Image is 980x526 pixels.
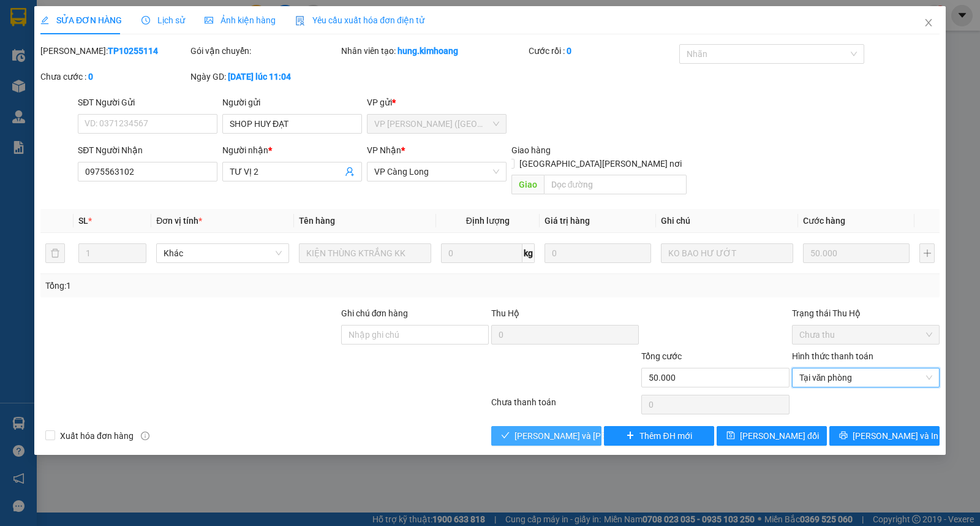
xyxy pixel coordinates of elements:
[164,244,281,262] span: Khác
[639,429,692,443] span: Thêm ĐH mới
[222,96,362,109] div: Người gửi
[490,395,640,417] div: Chưa thanh toán
[799,368,932,387] span: Tại văn phòng
[604,426,714,446] button: plusThêm ĐH mới
[78,216,88,226] span: SL
[717,426,827,446] button: save[PERSON_NAME] đổi
[514,429,680,443] span: [PERSON_NAME] và [PERSON_NAME] hàng
[803,243,910,263] input: 0
[190,70,338,83] div: Ngày GD:
[567,46,571,56] b: 0
[529,44,676,58] div: Cước rồi :
[491,308,519,318] span: Thu Hộ
[341,44,527,58] div: Nhân viên tạo:
[792,307,940,320] div: Trạng thái Thu Hộ
[141,16,150,25] span: clock-circle
[40,70,188,83] div: Chưa cước :
[924,18,933,28] span: close
[88,72,93,82] b: 0
[295,15,424,25] span: Yêu cầu xuất hóa đơn điện tử
[853,429,938,443] span: [PERSON_NAME] và In
[398,46,458,56] b: hung.kimhoang
[919,243,935,263] button: plus
[367,96,507,109] div: VP gửi
[661,243,793,263] input: Ghi Chú
[803,216,845,226] span: Cước hàng
[799,326,932,344] span: Chưa thu
[511,175,544,194] span: Giao
[45,279,379,292] div: Tổng: 1
[345,167,355,177] span: user-add
[374,162,499,181] span: VP Càng Long
[45,243,65,263] button: delete
[299,216,335,226] span: Tên hàng
[544,175,687,194] input: Dọc đường
[839,431,848,441] span: printer
[341,325,489,345] input: Ghi chú đơn hàng
[626,431,635,441] span: plus
[205,16,213,25] span: picture
[341,308,409,318] label: Ghi chú đơn hàng
[514,157,687,170] span: [GEOGRAPHIC_DATA][PERSON_NAME] nơi
[726,431,735,441] span: save
[374,115,499,133] span: VP Trần Phú (Hàng)
[40,15,122,25] span: SỬA ĐƠN HÀNG
[228,72,291,82] b: [DATE] lúc 11:04
[141,15,185,25] span: Lịch sử
[641,351,682,361] span: Tổng cước
[829,426,940,446] button: printer[PERSON_NAME] và In
[466,216,510,226] span: Định lượng
[190,44,338,58] div: Gói vận chuyển:
[740,429,819,443] span: [PERSON_NAME] đổi
[78,96,217,109] div: SĐT Người Gửi
[367,145,401,155] span: VP Nhận
[522,243,535,263] span: kg
[501,431,510,441] span: check
[40,44,188,58] div: [PERSON_NAME]:
[545,216,590,226] span: Giá trị hàng
[141,432,149,440] span: info-circle
[205,15,276,25] span: Ảnh kiện hàng
[108,46,158,56] b: TP10255114
[491,426,601,446] button: check[PERSON_NAME] và [PERSON_NAME] hàng
[295,16,305,26] img: icon
[55,429,138,443] span: Xuất hóa đơn hàng
[299,243,431,263] input: VD: Bàn, Ghế
[511,145,551,155] span: Giao hàng
[156,216,202,226] span: Đơn vị tính
[222,143,362,157] div: Người nhận
[78,143,217,157] div: SĐT Người Nhận
[545,243,651,263] input: 0
[656,209,798,233] th: Ghi chú
[792,351,873,361] label: Hình thức thanh toán
[40,16,49,25] span: edit
[911,6,946,40] button: Close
